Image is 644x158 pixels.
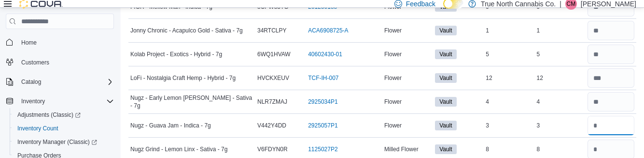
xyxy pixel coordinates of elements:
[10,135,118,149] a: Inventory Manager (Classic)
[130,74,236,82] span: LoFi - Nostalgia Craft Hemp - Hybrid - 7g
[384,74,402,82] span: Flower
[535,72,586,84] div: 12
[439,121,452,130] span: Vault
[308,98,337,106] a: 2925034P1
[535,25,586,36] div: 1
[2,35,118,49] button: Home
[435,73,456,83] span: Vault
[17,125,58,132] span: Inventory Count
[17,111,81,119] span: Adjustments (Classic)
[435,26,456,35] span: Vault
[130,145,227,153] span: Nugz Grind - Lemon Linx - Sativa - 7g
[308,145,337,153] a: 1125027P2
[17,56,114,68] span: Customers
[17,37,41,48] a: Home
[257,74,289,82] span: HVCKXEUV
[257,145,288,153] span: V6FDYN0R
[14,123,62,134] a: Inventory Count
[535,120,586,131] div: 3
[308,27,348,34] a: ACA6908725-A
[21,97,45,105] span: Inventory
[439,97,452,106] span: Vault
[384,98,402,106] span: Flower
[2,95,118,108] button: Inventory
[14,123,114,134] span: Inventory Count
[484,48,534,60] div: 5
[257,27,286,34] span: 34RTCLPY
[257,98,287,106] span: NLR7ZMAJ
[535,143,586,155] div: 8
[17,95,49,107] button: Inventory
[14,109,84,121] a: Adjustments (Classic)
[130,122,211,129] span: Nugz - Guava Jam - Indica - 7g
[484,120,534,131] div: 3
[17,76,114,88] span: Catalog
[14,136,101,148] a: Inventory Manager (Classic)
[130,50,222,58] span: Kolab Project - Exotics - Hybrid - 7g
[21,78,41,86] span: Catalog
[535,96,586,108] div: 4
[130,27,243,34] span: Jonny Chronic - Acapulco Gold - Sativa - 7g
[435,144,456,154] span: Vault
[14,109,114,121] span: Adjustments (Classic)
[484,72,534,84] div: 12
[10,108,118,122] a: Adjustments (Classic)
[17,138,97,146] span: Inventory Manager (Classic)
[17,57,53,68] a: Customers
[10,122,118,135] button: Inventory Count
[308,50,342,58] a: 40602430-01
[17,36,114,48] span: Home
[435,97,456,107] span: Vault
[17,76,45,88] button: Catalog
[435,121,456,130] span: Vault
[484,143,534,155] div: 8
[308,122,337,129] a: 2925057P1
[2,75,118,89] button: Catalog
[443,9,444,9] span: Dark Mode
[384,145,419,153] span: Milled Flower
[439,74,452,82] span: Vault
[21,39,37,47] span: Home
[257,50,291,58] span: 6WQ1HVAW
[308,74,338,82] a: TCF-IH-007
[257,122,286,129] span: V442Y4DD
[21,59,49,66] span: Customers
[384,122,402,129] span: Flower
[535,48,586,60] div: 5
[384,27,402,34] span: Flower
[435,49,456,59] span: Vault
[439,145,452,154] span: Vault
[2,55,118,69] button: Customers
[439,26,452,35] span: Vault
[14,136,114,148] span: Inventory Manager (Classic)
[484,25,534,36] div: 1
[17,95,114,107] span: Inventory
[130,94,253,110] span: Nugz - Early Lemon [PERSON_NAME] - Sativa - 7g
[384,50,402,58] span: Flower
[484,96,534,108] div: 4
[439,50,452,59] span: Vault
